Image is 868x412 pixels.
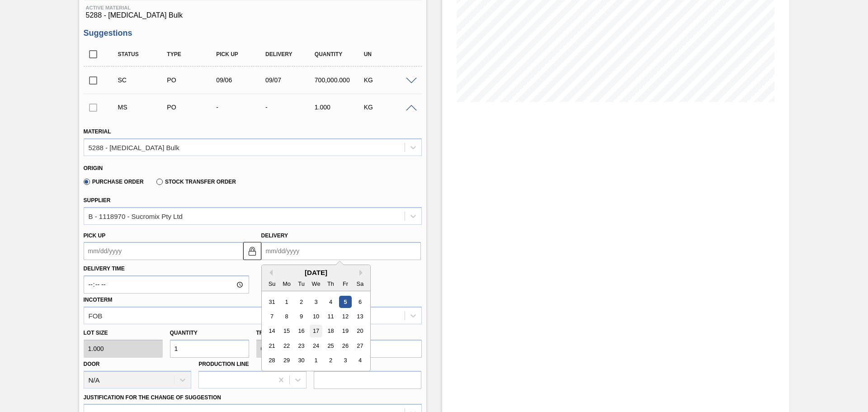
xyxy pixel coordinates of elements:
[256,330,279,336] label: Trucks
[310,325,322,337] div: Choose Wednesday, September 17th, 2025
[362,104,416,111] div: KG
[261,242,421,260] input: mm/dd/yyyy
[266,340,278,352] div: Choose Sunday, September 21st, 2025
[362,76,416,84] div: KG
[84,232,106,239] label: Pick up
[214,104,269,111] div: -
[280,310,292,322] div: Choose Monday, September 8th, 2025
[266,325,278,337] div: Choose Sunday, September 14th, 2025
[339,340,351,352] div: Choose Friday, September 26th, 2025
[280,340,292,352] div: Choose Monday, September 22nd, 2025
[310,355,322,367] div: Choose Wednesday, October 1st, 2025
[339,296,351,308] div: Choose Friday, September 5th, 2025
[263,76,318,84] div: 09/07/2025
[261,232,288,239] label: Delivery
[198,361,249,367] label: Production Line
[243,242,261,260] button: locked
[354,310,366,322] div: Choose Saturday, September 13th, 2025
[266,310,278,322] div: Choose Sunday, September 7th, 2025
[247,246,258,256] img: locked
[295,355,307,367] div: Choose Tuesday, September 30th, 2025
[266,296,278,308] div: Choose Sunday, August 31st, 2025
[295,325,307,337] div: Choose Tuesday, September 16th, 2025
[262,269,370,276] div: [DATE]
[263,104,318,111] div: -
[165,51,219,57] div: Type
[86,5,420,10] span: Active Material
[84,242,243,260] input: mm/dd/yyyy
[354,340,366,352] div: Choose Saturday, September 27th, 2025
[339,355,351,367] div: Choose Friday, October 3rd, 2025
[324,340,336,352] div: Choose Thursday, September 25th, 2025
[324,278,336,290] div: Th
[214,76,269,84] div: 09/06/2025
[295,278,307,290] div: Tu
[264,294,367,368] div: month 2025-09
[280,296,292,308] div: Choose Monday, September 1st, 2025
[324,296,336,308] div: Choose Thursday, September 4th, 2025
[84,28,422,38] h3: Suggestions
[84,262,249,275] label: Delivery Time
[324,310,336,322] div: Choose Thursday, September 11th, 2025
[339,310,351,322] div: Choose Friday, September 12th, 2025
[84,165,103,171] label: Origin
[165,76,219,84] div: Purchase order
[312,76,367,84] div: 700,000.000
[359,270,366,276] button: Next Month
[84,128,111,135] label: Material
[312,51,367,57] div: Quantity
[339,278,351,290] div: Fr
[89,143,179,151] div: 5288 - [MEDICAL_DATA] Bulk
[354,296,366,308] div: Choose Saturday, September 6th, 2025
[89,212,183,220] div: B - 1118970 - Sucromix Pty Ltd
[84,179,144,185] label: Purchase Order
[266,278,278,290] div: Su
[263,51,318,57] div: Delivery
[354,278,366,290] div: Sa
[116,104,170,111] div: Manual Suggestion
[84,394,221,401] label: Justification for the Change of Suggestion
[266,270,273,276] button: Previous Month
[156,179,236,185] label: Stock Transfer Order
[280,325,292,337] div: Choose Monday, September 15th, 2025
[84,197,111,204] label: Supplier
[310,296,322,308] div: Choose Wednesday, September 3rd, 2025
[84,297,113,303] label: Incoterm
[280,355,292,367] div: Choose Monday, September 29th, 2025
[84,327,163,340] label: Lot size
[214,51,269,57] div: Pick up
[312,104,367,111] div: 1.000
[116,51,170,57] div: Status
[295,296,307,308] div: Choose Tuesday, September 2nd, 2025
[339,325,351,337] div: Choose Friday, September 19th, 2025
[84,361,100,367] label: Door
[324,355,336,367] div: Choose Thursday, October 2nd, 2025
[266,355,278,367] div: Choose Sunday, September 28th, 2025
[86,11,420,19] span: 5288 - [MEDICAL_DATA] Bulk
[89,312,103,319] div: FOB
[170,330,198,336] label: Quantity
[362,51,416,57] div: UN
[354,355,366,367] div: Choose Saturday, October 4th, 2025
[310,340,322,352] div: Choose Wednesday, September 24th, 2025
[354,325,366,337] div: Choose Saturday, September 20th, 2025
[324,325,336,337] div: Choose Thursday, September 18th, 2025
[310,278,322,290] div: We
[295,340,307,352] div: Choose Tuesday, September 23rd, 2025
[310,310,322,322] div: Choose Wednesday, September 10th, 2025
[165,104,219,111] div: Purchase order
[116,76,170,84] div: Suggestion Created
[280,278,292,290] div: Mo
[295,310,307,322] div: Choose Tuesday, September 9th, 2025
